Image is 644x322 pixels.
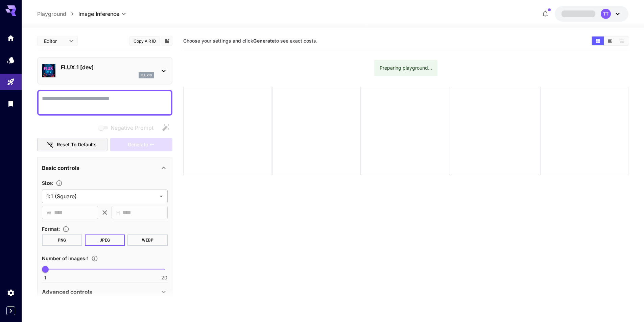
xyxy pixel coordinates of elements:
div: TT [601,9,611,19]
p: FLUX.1 [dev] [61,63,154,71]
button: WEBP [127,234,168,246]
button: Reset to defaults [37,138,108,152]
button: JPEG [85,234,125,246]
p: Advanced controls [42,288,92,296]
span: Negative Prompt [111,124,153,132]
button: TT [555,6,628,22]
button: Show media in list view [616,36,628,45]
a: Playground [37,10,66,18]
span: Size : [42,180,53,186]
div: Home [7,34,15,42]
span: Image Inference [78,10,119,18]
div: Models [7,56,15,64]
span: H [116,209,120,217]
div: FLUX.1 [dev]flux1d [42,60,168,81]
button: PNG [42,234,82,246]
p: Basic controls [42,164,79,172]
button: Expand sidebar [6,306,15,315]
div: Show media in grid viewShow media in video viewShow media in list view [591,36,628,46]
span: Negative prompts are not compatible with the selected model. [97,123,159,132]
b: Generate [253,38,275,44]
span: 1 [44,274,46,281]
div: Settings [7,289,15,297]
button: Specify how many images to generate in a single request. Each image generation will be charged se... [89,255,101,262]
div: Basic controls [42,160,168,176]
div: Playground [7,78,15,86]
span: Number of images : 1 [42,255,89,261]
div: Advanced controls [42,284,168,300]
button: Add to library [164,37,170,45]
span: 1:1 (Square) [47,192,157,200]
span: 20 [161,274,167,281]
p: flux1d [141,73,152,78]
span: Choose your settings and click to see exact costs. [183,38,317,44]
span: Format : [42,226,60,232]
span: Editor [44,38,65,45]
button: Choose the file format for the output image. [60,226,72,232]
button: Show media in grid view [592,36,604,45]
div: Preparing playground... [380,62,432,74]
button: Copy AIR ID [129,36,160,46]
nav: breadcrumb [37,10,78,18]
button: Adjust the dimensions of the generated image by specifying its width and height in pixels, or sel... [53,180,65,187]
div: Library [7,99,15,108]
button: Show media in video view [604,36,616,45]
span: W [47,209,51,217]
